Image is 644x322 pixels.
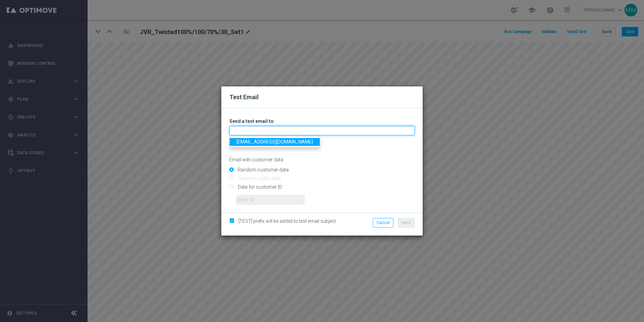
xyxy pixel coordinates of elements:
a: [EMAIL_ADDRESS][DOMAIN_NAME] [230,138,320,146]
p: Separate multiple addresses with commas [229,137,415,143]
h2: Test Email [229,93,415,101]
button: Send [398,218,415,227]
span: Send [401,220,411,225]
button: Cancel [373,218,393,227]
span: [TEST] prefix will be added to test email subject [238,218,336,224]
input: Enter ID [236,195,304,205]
p: Email with customer data [229,157,415,163]
h3: Send a test email to: [229,118,415,124]
label: Random customer data [236,167,289,173]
